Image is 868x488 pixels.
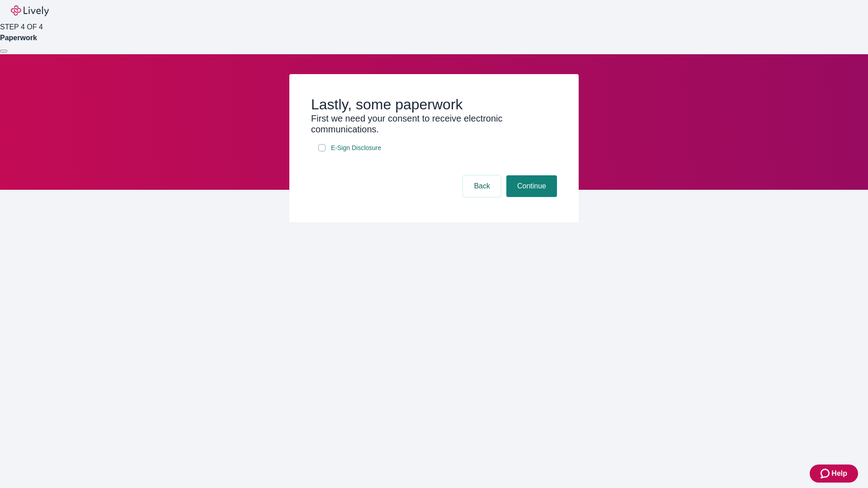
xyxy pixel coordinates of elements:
a: e-sign disclosure document [329,142,383,154]
h2: Lastly, some paperwork [311,96,557,113]
h3: First we need your consent to receive electronic communications. [311,113,557,135]
span: Help [831,468,847,479]
button: Continue [506,175,557,197]
button: Back [463,175,501,197]
button: Zendesk support iconHelp [810,465,858,483]
svg: Zendesk support icon [821,468,831,479]
span: E-Sign Disclosure [331,143,381,153]
img: Lively [11,5,49,16]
